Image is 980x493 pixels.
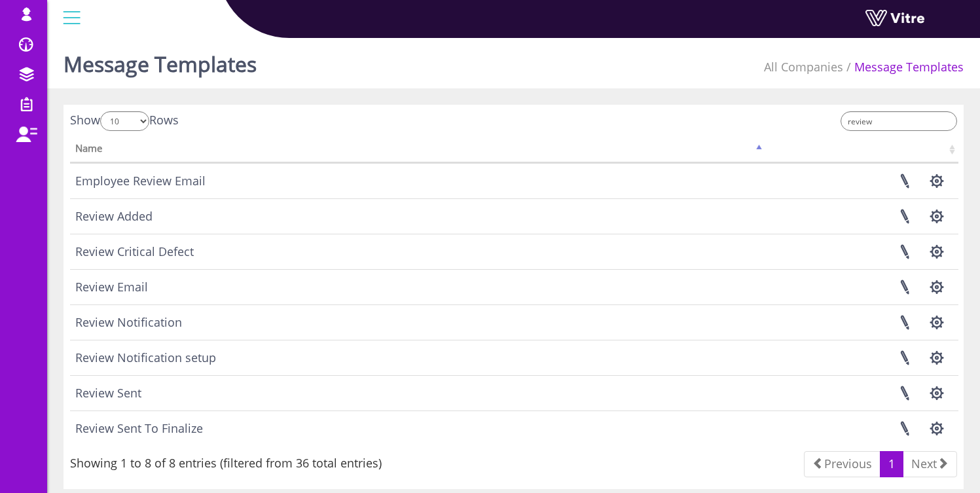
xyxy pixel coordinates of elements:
[70,198,765,234] td: Review Added
[70,111,179,131] label: Show Rows
[70,450,382,472] div: Showing 1 to 8 of 8 entries (filtered from 36 total entries)
[765,138,958,163] th: : activate to sort column ascending
[70,375,765,411] td: Review Sent
[70,304,765,340] td: Review Notification
[70,163,765,198] td: Employee Review Email
[903,451,957,477] a: Next
[843,59,964,76] li: Message Templates
[880,451,903,477] a: 1
[70,340,765,375] td: Review Notification setup
[70,269,765,304] td: Review Email
[70,138,765,163] th: Name: activate to sort column descending
[804,451,880,477] a: Previous
[764,59,843,76] li: All Companies
[64,33,257,88] h1: Message Templates
[70,234,765,269] td: Review Critical Defect
[100,111,149,131] select: ShowRows
[70,411,765,446] td: Review Sent To Finalize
